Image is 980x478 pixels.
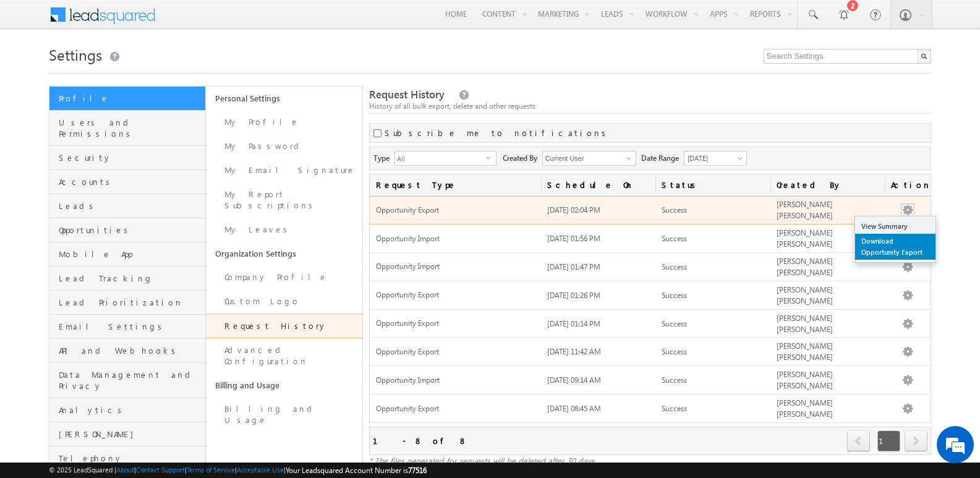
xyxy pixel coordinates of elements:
[206,397,362,432] a: Billing and Usage
[655,174,770,195] a: Status
[764,49,931,64] input: Search Settings
[547,205,600,215] span: [DATE] 02:04 PM
[541,174,655,195] a: Schedule On
[684,151,747,166] a: [DATE]
[503,151,542,164] span: Created By
[542,151,636,166] input: Type to Search
[777,341,833,362] span: [PERSON_NAME] [PERSON_NAME]
[777,370,833,390] span: [PERSON_NAME] [PERSON_NAME]
[59,200,202,211] span: Leads
[49,464,427,476] span: © 2025 LeadSquared | | | | |
[777,314,833,334] span: [PERSON_NAME] [PERSON_NAME]
[206,134,362,158] a: My Password
[369,101,931,112] div: History of all bulk export, delete and other requests
[777,257,833,277] span: [PERSON_NAME] [PERSON_NAME]
[59,429,202,440] span: [PERSON_NAME]
[547,291,600,300] span: [DATE] 01:26 PM
[206,373,362,397] a: Billing and Usage
[847,430,870,451] span: prev
[237,466,284,474] a: Acceptable Use
[408,466,427,475] span: 77516
[905,430,927,451] span: next
[547,319,600,328] span: [DATE] 01:14 PM
[49,339,205,363] a: API and Webhooks
[547,375,601,385] span: [DATE] 09:14 AM
[777,200,833,220] span: [PERSON_NAME] [PERSON_NAME]
[59,297,202,308] span: Lead Prioritization
[206,110,362,134] a: My Profile
[187,466,235,474] a: Terms of Service
[376,375,535,386] span: Opportunity Import
[286,466,427,475] span: Your Leadsquared Account Number is
[662,262,687,271] span: Success
[206,87,362,110] a: Personal Settings
[59,152,202,163] span: Security
[847,432,871,451] a: prev
[59,224,202,236] span: Opportunities
[49,446,205,471] a: Telephony
[59,345,202,356] span: API and Webhooks
[662,375,687,385] span: Success
[641,151,684,164] span: Date Range
[376,347,535,357] span: Opportunity Export
[684,153,743,164] span: [DATE]
[49,170,205,194] a: Accounts
[49,111,205,146] a: Users and Permissions
[49,422,205,446] a: [PERSON_NAME]
[370,174,542,195] a: Request Type
[777,228,833,249] span: [PERSON_NAME] [PERSON_NAME]
[59,453,202,464] span: Telephony
[49,291,205,315] a: Lead Prioritization
[662,319,687,328] span: Success
[385,127,610,139] label: Subscribe me to notifications
[49,87,205,111] a: Profile
[620,152,635,164] a: Show All Items
[49,315,205,339] a: Email Settings
[376,290,535,301] span: Opportunity Export
[206,182,362,218] a: My Report Subscriptions
[905,432,927,451] a: next
[206,338,362,373] a: Advanced Configuration
[885,174,931,195] span: Actions
[49,194,205,218] a: Leads
[49,146,205,170] a: Security
[662,404,687,413] span: Success
[206,242,362,265] a: Organization Settings
[369,455,597,466] span: * The files generated for requests will be deleted after 30 days.
[877,430,900,451] span: 1
[49,242,205,267] a: Mobile App
[777,285,833,305] span: [PERSON_NAME] [PERSON_NAME]
[59,369,202,391] span: Data Management and Privacy
[59,93,202,104] span: Profile
[662,234,687,243] span: Success
[662,291,687,300] span: Success
[59,176,202,187] span: Accounts
[395,152,486,165] span: All
[49,218,205,242] a: Opportunities
[394,151,496,166] div: All
[59,321,202,332] span: Email Settings
[662,205,687,215] span: Success
[49,267,205,291] a: Lead Tracking
[376,205,535,216] span: Opportunity Export
[206,265,362,289] a: Company Profile
[59,249,202,260] span: Mobile App
[855,234,935,260] a: Download Opportunity Export
[376,234,535,244] span: Opportunity Import
[206,289,362,314] a: Custom Logo
[376,404,535,414] span: Opportunity Export
[376,262,535,272] span: Opportunity Import
[206,218,362,242] a: My Leaves
[547,262,600,271] span: [DATE] 01:47 PM
[547,347,601,356] span: [DATE] 11:42 AM
[777,398,833,419] span: [PERSON_NAME] [PERSON_NAME]
[376,318,535,329] span: Opportunity Export
[369,87,445,101] span: Request History
[49,363,205,398] a: Data Management and Privacy
[486,155,496,160] span: select
[206,158,362,182] a: My Email Signature
[49,398,205,422] a: Analytics
[59,404,202,416] span: Analytics
[547,404,601,413] span: [DATE] 08:45 AM
[373,151,394,164] span: Type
